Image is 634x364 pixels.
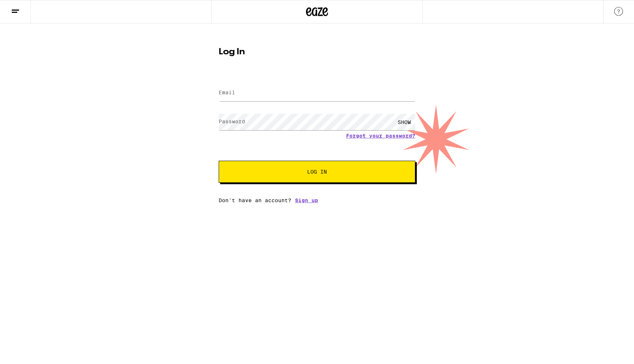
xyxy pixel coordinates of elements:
[219,48,415,57] h1: Log In
[219,161,415,183] button: Log In
[295,197,318,203] a: Sign up
[219,197,415,203] div: Don't have an account?
[307,169,327,174] span: Log In
[219,119,245,124] label: Password
[219,90,235,95] label: Email
[346,133,415,139] a: Forgot your password?
[219,85,415,101] input: Email
[393,114,415,130] div: SHOW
